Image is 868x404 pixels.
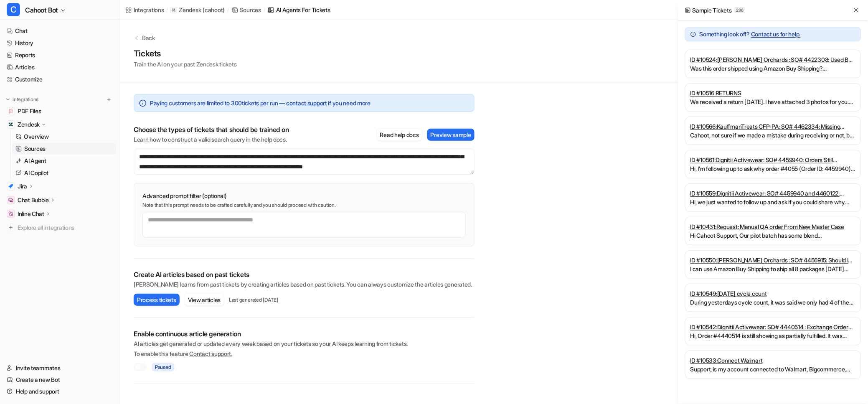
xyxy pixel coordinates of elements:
[7,256,160,270] textarea: Message…
[3,37,117,49] a: History
[12,131,117,142] a: Overview
[377,129,422,141] button: Read help docs
[690,89,856,97] a: ID #10516:RETURNS
[26,274,33,280] button: Gif picker
[190,350,233,357] span: Contact support.
[170,6,225,14] a: Zendesk(cahoot)
[13,144,130,201] div: I’d like to confirm that our engineering team has resolved the issue with the broken link. The ca...
[142,192,466,200] p: Advanced prompt filter (optional)
[134,125,289,134] p: Choose the types of tickets that should be trained on
[690,97,856,106] p: We received a return [DATE]. I have attached 3 photos for you. Thanks, [PERSON_NAME]
[134,270,475,279] p: Create AI articles based on past tickets
[167,6,168,14] span: /
[5,3,21,19] button: go back
[276,5,330,14] div: AI Agents for tickets
[18,120,40,129] p: Zendesk
[3,95,41,104] button: Integrations
[18,107,41,115] span: PDF Files
[5,97,11,102] img: expand menu
[134,135,289,144] p: Learn how to construct a valid search query in the help docs.
[3,49,117,61] a: Reports
[286,99,327,107] a: contact support
[229,297,278,303] p: Last generated [DATE]
[8,109,13,114] img: PDF Files
[134,47,237,60] h1: Tickets
[13,201,130,250] div: To clarify, the AI agent is only available on our Business plan. There’s some leeway after moving...
[8,184,13,189] img: Jira
[690,222,856,231] a: ID #10431:Request: Manual QA order From New Master Case
[134,340,475,348] p: AI articles get generated or updated every week based on your tickets so your AI keeps learning f...
[143,270,157,284] button: Send a message…
[690,256,856,264] a: ID #10550:[PERSON_NAME] Orchards : SO# 4456915: Should I ship these from my warehouse
[131,3,147,19] button: Home
[203,6,225,14] p: ( cahoot )
[231,5,261,14] a: Sources
[690,289,856,298] a: ID #10549:[DATE] cycle count
[18,221,113,234] span: Explore all integrations
[179,6,201,14] p: Zendesk
[7,3,20,16] span: C
[125,5,164,14] a: Integrations
[150,99,371,107] span: Paying customers are limited to 300 tickets per run — if you need more
[690,264,856,273] p: I can use Amazon Buy Shipping to ship all 8 packages [DATE] from my PA warehouse for about $20/bo...
[227,6,229,14] span: /
[690,231,856,240] p: Hi Cahoot Support, Our pilot batch has some blend inconsistencies, so we’re monitoring jars close...
[134,330,475,338] p: Enable continuous article generation
[7,224,15,232] img: explore all integrations
[142,33,155,42] p: Back
[690,164,856,173] p: Hi, I’m following up to ask why order #4055 (Order ID: 4459940) has not yet been fulfilled. Could...
[30,61,160,104] div: The AI Agents has been working on our current plan. Can you please confirm AI Agents is only supp...
[268,5,330,14] a: AI Agents for tickets
[24,145,46,153] p: Sources
[147,3,162,18] div: Close
[690,155,856,164] a: ID #10561:Dignitii Activewear: SO# 4459940: Orders Still Showing as Unfulfilled
[734,7,746,13] span: 296
[690,64,856,73] p: Was this order shipped using Amazon Buy Shipping? [PERSON_NAME] Orchards : SO# 4422308 URL: [URL]...
[24,157,46,165] p: AI Agent
[24,169,48,177] p: AI Copilot
[25,4,58,16] span: Cahoot Bot
[134,350,475,358] p: To enable this feature
[106,97,112,102] img: menu_add.svg
[690,331,856,340] p: Hi, Order #4440514 is still showing as partially fulfilled. It was supposed to include: The Ruffl...
[12,155,117,167] a: AI Agent
[3,74,117,85] a: Customize
[134,294,180,306] button: Process tickets
[24,5,37,18] img: Profile image for eesel
[690,323,856,331] a: ID #10542:Dignitii Activewear: SO# 4440514 : Exchange Order #4440514 – Missing Item Issue
[690,131,856,140] p: Cahoot, not sure if we made a mistake during receiving or not, but we do not see inventory of the...
[12,143,117,155] a: Sources
[13,96,38,103] p: Integrations
[751,30,800,38] span: Contact us for help.
[41,4,58,10] h1: eesel
[240,5,261,14] div: Sources
[3,222,117,234] a: Explore all integrations
[53,274,60,280] button: Start recording
[8,122,13,127] img: Zendesk
[18,182,27,191] p: Jira
[41,10,78,19] p: Active 6h ago
[185,294,224,306] button: View articles
[7,122,160,306] div: eesel says…
[7,122,137,288] div: Hi there,​I’d like to confirm that our engineering team has resolved the issue with the broken li...
[134,60,237,69] p: Train the AI on your past Zendesk tickets
[12,167,117,179] a: AI Copilot
[264,6,265,14] span: /
[690,198,856,206] p: Hi, we just wanted to follow up and ask if you could share why orders #4459940 and #4460122 are s...
[3,61,117,73] a: Articles
[8,211,13,216] img: Inline Chat
[18,196,49,204] p: Chat Bubble
[3,362,117,374] a: Invite teammates
[24,132,49,141] p: Overview
[152,363,174,371] span: Paused
[18,210,44,218] p: Inline Chat
[690,55,856,64] a: ID #10524:[PERSON_NAME] Orchards : SO# 4422308: Used Buy Shipping?
[7,61,160,111] div: rklouda@cahoot.ai says…
[690,189,856,198] a: ID #10559:Dignitii Activewear: SO# 4459940 and 4460122: Orders Still Showing as Unfulfilled
[13,127,130,144] div: Hi there, ​
[13,274,20,280] button: Emoji picker
[134,5,164,14] div: Integrations
[37,66,154,99] div: The AI Agents has been working on our current plan. Can you please confirm AI Agents is only supp...
[690,365,856,374] p: Support, is my account connected to Walmart, Bigcommerce, and Ebay? If not, can we get those conn...
[7,50,160,61] div: [DATE]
